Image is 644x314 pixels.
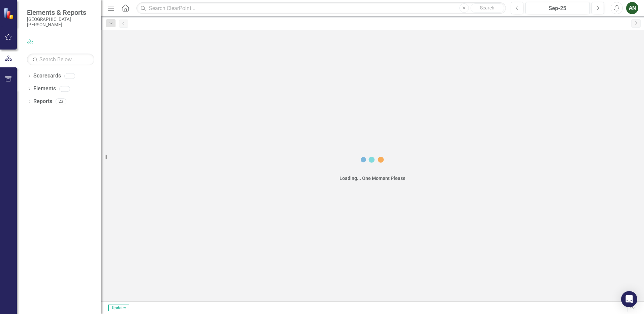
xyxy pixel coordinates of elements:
a: Reports [33,98,52,105]
small: [GEOGRAPHIC_DATA][PERSON_NAME] [27,17,94,28]
input: Search Below... [27,54,94,65]
a: Elements [33,85,56,93]
span: Search [480,5,494,10]
button: Sep-25 [525,2,590,14]
input: Search ClearPoint... [136,2,506,14]
button: Search [471,3,504,13]
a: Scorecards [33,72,61,80]
div: 23 [56,99,66,104]
div: Open Intercom Messenger [621,291,637,307]
span: Elements & Reports [27,8,94,17]
img: ClearPoint Strategy [3,8,15,20]
div: Sep-25 [528,4,587,12]
button: AN [626,2,638,14]
div: Loading... One Moment Please [340,175,406,182]
span: Updater [108,305,129,311]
